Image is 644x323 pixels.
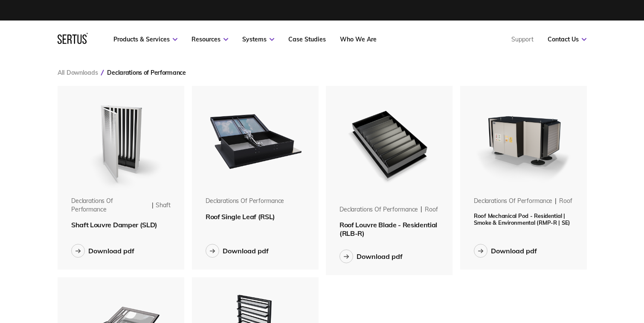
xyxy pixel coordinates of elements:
[425,206,438,214] div: roof
[511,35,534,43] a: Support
[223,247,269,255] div: Download pdf
[548,35,586,43] a: Contact Us
[206,212,275,221] span: Roof Single Leaf (RSL)
[357,252,403,261] div: Download pdf
[601,282,644,323] iframe: Chat Widget
[339,206,418,214] div: Declarations of Performance
[288,35,326,43] a: Case Studies
[191,35,228,43] a: Resources
[71,197,149,214] div: Declarations of Performance
[340,35,377,43] a: Who We Are
[474,212,570,226] span: Roof Mechanical Pod - Residential | Smoke & Environmental (RMP-R | SE)
[206,244,269,258] button: Download pdf
[156,201,170,210] div: shaft
[491,247,537,255] div: Download pdf
[113,35,177,43] a: Products & Services
[339,220,437,238] span: Roof Louvre Blade - Residential (RLB-R)
[88,247,134,255] div: Download pdf
[206,197,284,206] div: Declarations of Performance
[559,197,572,206] div: roof
[242,35,274,43] a: Systems
[71,220,157,229] span: Shaft Louvre Damper (SLD)
[339,250,403,263] button: Download pdf
[474,197,552,206] div: Declarations of Performance
[58,69,98,76] a: All Downloads
[71,244,134,258] button: Download pdf
[474,244,537,258] button: Download pdf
